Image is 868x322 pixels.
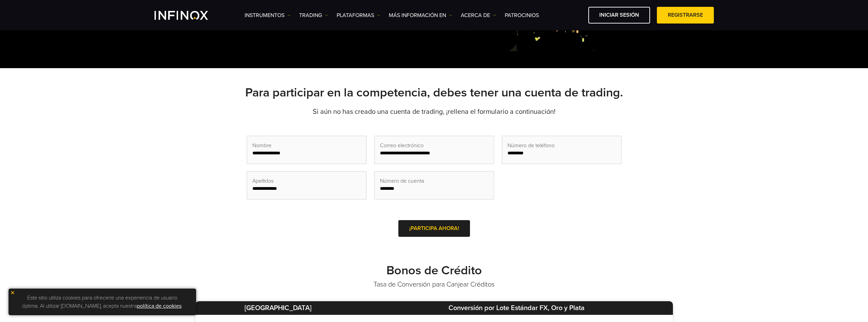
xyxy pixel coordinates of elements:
a: Registrarse [657,7,714,24]
a: ¡PARTICIPA AHORA! [398,220,470,237]
a: Iniciar sesión [588,7,650,24]
span: Número de teléfono [507,141,555,150]
strong: Bonos de Crédito [386,263,482,278]
p: Si aún no has creado una cuenta de trading, ¡rellena el formulario a continuación! [195,107,673,117]
a: PLATAFORMAS [337,11,380,19]
span: Apellidos [252,177,274,185]
th: Conversión por Lote Estándar FX, Oro y Plata [361,301,673,315]
a: política de cookies [137,303,181,309]
span: Nombre [252,141,271,150]
p: Este sitio utiliza cookies para ofrecerle una experiencia de usuario óptima. Al utilizar [DOMAIN_... [12,292,193,312]
span: Correo electrónico [380,141,424,150]
a: TRADING [299,11,328,19]
a: Instrumentos [245,11,291,19]
a: Más información en [389,11,452,19]
span: Número de cuenta [380,177,424,185]
a: ACERCA DE [461,11,496,19]
a: INFINOX Logo [155,11,224,20]
p: Tasa de Conversión para Canjear Créditos [195,280,673,289]
a: Patrocinios [505,11,539,19]
strong: Para participar en la competencia, debes tener una cuenta de trading. [245,85,623,100]
img: yellow close icon [10,290,15,295]
th: [GEOGRAPHIC_DATA] [195,301,361,315]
